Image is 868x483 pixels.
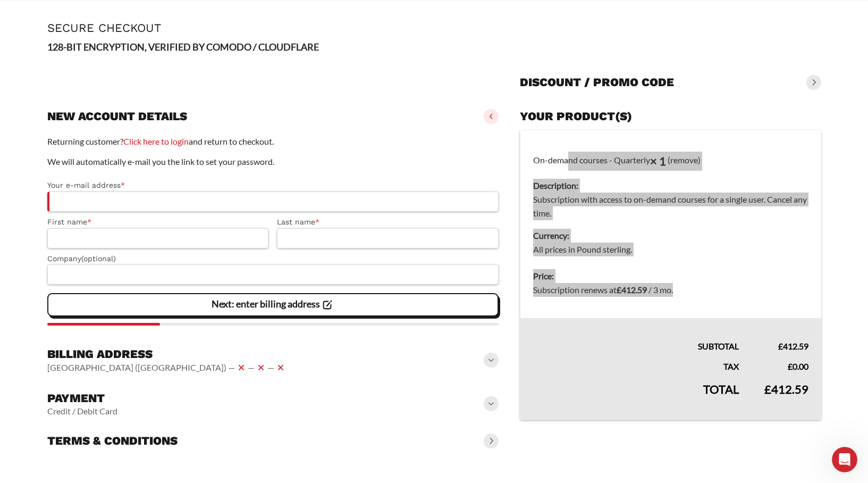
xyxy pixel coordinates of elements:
[520,75,674,90] h3: Discount / promo code
[52,13,132,24] p: The team can also help
[788,361,793,371] span: £
[520,318,752,353] th: Subtotal
[9,155,204,191] div: user says…
[832,447,857,472] iframe: Intercom live chat
[123,136,189,146] a: Click here to login
[9,72,204,141] div: Fin says…
[9,72,174,122] div: Hey there.👋Curious about our team plans?Schedule a personalized demo here.Fin • AI Agent• [DATE]
[533,179,808,193] dt: Description:
[764,382,808,396] bdi: 412.59
[187,4,206,23] div: Close
[533,193,808,220] dd: Subscription with access to on-demand courses for a single user. Cancel any time.
[47,21,821,35] h1: Secure Checkout
[47,216,269,228] label: First name
[9,141,204,155] div: [DATE]
[617,285,621,295] span: £
[17,95,166,115] div: Curious about our team plans? .
[147,162,196,172] div: Yes, let's talk
[47,406,117,417] vaadin-horizontal-layout: Credit / Debit Card
[47,293,499,317] vaadin-button: Next: enter billing address
[533,285,673,295] span: Subscription renews at .
[52,5,64,13] h1: Fin
[47,253,499,265] label: Company
[47,391,117,406] h3: Payment
[533,229,808,243] dt: Currency:
[30,6,47,23] img: Profile image for Fin
[668,154,701,164] a: (remove)
[17,124,89,130] div: Fin • AI Agent • [DATE]
[788,361,808,371] bdi: 0.00
[47,347,287,362] h3: Billing address
[18,280,195,307] input: Your email
[764,382,771,396] span: £
[520,130,821,263] td: On-demand courses - Quarterly
[47,135,499,148] p: Returning customer? and return to checkout.
[533,269,808,283] dt: Price:
[533,243,808,256] dd: All prices in Pound sterling.
[180,335,197,352] button: Send a message…
[47,41,319,53] strong: 128-BIT ENCRYPTION, VERIFIED BY COMODO / CLOUDFLARE
[650,154,666,168] strong: × 1
[81,254,116,263] span: (optional)
[11,308,201,326] textarea: Message…
[778,341,783,351] span: £
[166,4,187,24] button: Home
[520,373,752,420] th: Total
[520,353,752,373] th: Tax
[47,361,287,374] vaadin-horizontal-layout: [GEOGRAPHIC_DATA] ([GEOGRAPHIC_DATA]) — — —
[163,339,172,347] button: Emoji picker
[17,79,166,89] div: Hey there.👋
[277,216,499,228] label: Last name
[17,105,150,114] a: Schedule a personalized demo here
[47,155,499,169] p: We will automatically e-mail you the link to set your password.
[7,4,27,24] button: go back
[47,179,499,191] label: Your e-mail address
[778,341,808,351] bdi: 412.59
[617,285,647,295] bdi: 412.59
[648,285,671,295] span: / 3 mo
[139,155,204,179] div: Yes, let's talk
[47,109,187,124] h3: New account details
[47,434,178,448] h3: Terms & conditions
